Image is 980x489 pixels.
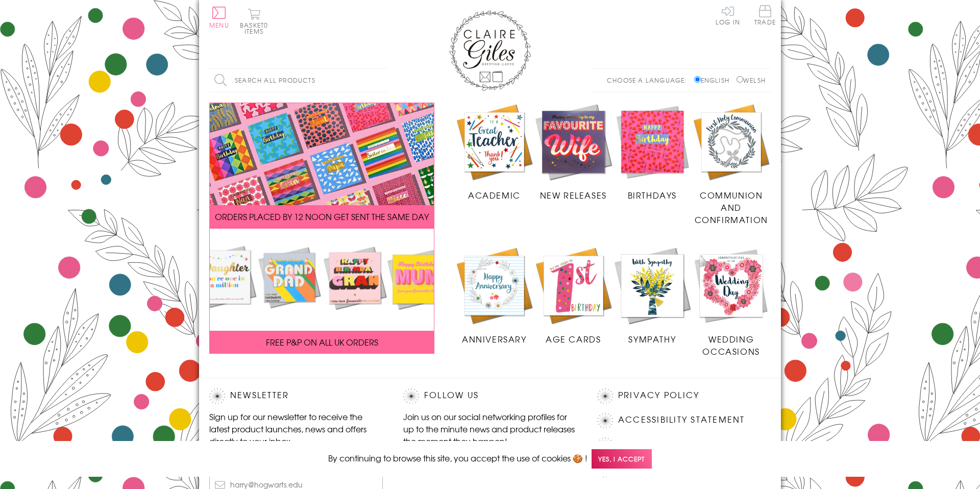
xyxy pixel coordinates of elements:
span: 0 items [244,20,268,36]
span: Trade [754,5,776,25]
input: Search all products [209,69,388,92]
input: Search [378,69,388,92]
img: Claire Giles Greetings Cards [449,10,531,91]
input: English [694,76,701,83]
span: Academic [468,189,521,201]
span: Menu [209,20,229,30]
span: Birthdays [628,189,677,201]
a: Communion and Confirmation [692,103,771,226]
a: Blog [618,437,645,451]
span: New Releases [540,189,607,201]
a: Birthdays [613,103,692,202]
a: Wedding Occasions [692,246,771,357]
a: New Releases [534,103,613,202]
h2: Follow Us [403,388,577,404]
h2: Newsletter [209,388,383,404]
label: Welsh [737,76,766,85]
a: Academic [455,103,534,202]
p: Sign up for our newsletter to receive the latest product launches, news and offers directly to yo... [209,410,383,447]
span: ORDERS PLACED BY 12 NOON GET SENT THE SAME DAY [215,210,429,223]
a: Age Cards [534,246,613,345]
span: FREE P&P ON ALL UK ORDERS [266,336,378,348]
a: Sympathy [613,246,692,345]
label: English [694,76,734,85]
span: Age Cards [546,333,601,345]
a: Privacy Policy [618,388,699,402]
a: Anniversary [455,246,534,345]
p: Choose a language: [607,76,692,85]
a: Accessibility Statement [618,413,745,427]
span: Sympathy [628,333,676,345]
span: Wedding Occasions [702,333,759,357]
span: Anniversary [462,333,527,345]
span: Communion and Confirmation [695,189,768,226]
input: Welsh [737,76,743,83]
button: Menu [209,7,229,28]
button: Basket0 items [240,8,268,34]
span: Yes, I accept [592,449,652,469]
a: Trade [754,5,776,27]
a: Log In [716,5,740,25]
p: Join us on our social networking profiles for up to the minute news and product releases the mome... [403,410,577,447]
